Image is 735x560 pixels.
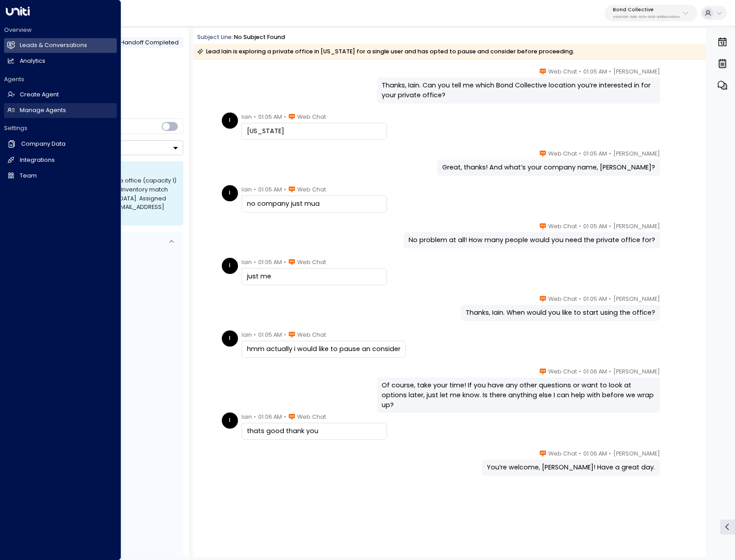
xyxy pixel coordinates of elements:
[4,75,117,83] h2: Agents
[222,330,238,347] div: I
[579,222,581,231] span: •
[442,163,655,173] div: Great, thanks! And what’s your company name, [PERSON_NAME]?
[579,367,581,376] span: •
[548,67,577,76] span: Web Chat
[548,222,577,231] span: Web Chat
[583,367,607,376] span: 01:06 AM
[609,67,611,76] span: •
[613,449,660,458] span: [PERSON_NAME]
[197,33,233,41] span: Subject Line:
[579,295,581,304] span: •
[4,38,117,53] a: Leads & Conversations
[466,308,655,318] div: Thanks, Iain. When would you like to start using the office?
[242,258,252,267] span: Iain
[222,258,238,274] div: I
[613,222,660,231] span: [PERSON_NAME]
[487,463,655,473] div: You’re welcome, [PERSON_NAME]! Have a great day.
[4,87,117,102] a: Create Agent
[242,412,252,421] span: Iain
[247,126,382,136] div: [US_STATE]
[297,258,326,267] span: Web Chat
[613,149,660,158] span: [PERSON_NAME]
[382,81,655,100] div: Thanks, Iain. Can you tell me which Bond Collective location you’re interested in for your privat...
[297,412,326,421] span: Web Chat
[4,54,117,69] a: Analytics
[258,185,282,194] span: 01:05 AM
[284,113,286,122] span: •
[609,295,611,304] span: •
[254,113,256,122] span: •
[258,330,282,339] span: 01:05 AM
[222,412,238,429] div: I
[247,199,382,209] div: no company just mua
[613,7,680,13] p: Bond Collective
[222,185,238,201] div: I
[4,26,117,34] h2: Overview
[222,113,238,129] div: I
[613,367,660,376] span: [PERSON_NAME]
[664,149,680,165] img: 74_headshot.jpg
[247,426,382,436] div: thats good thank you
[242,185,252,194] span: Iain
[579,449,581,458] span: •
[197,47,574,56] div: Lead Iain is exploring a private office in [US_STATE] for a single user and has opted to pause an...
[609,449,611,458] span: •
[4,153,117,168] a: Integrations
[242,330,252,339] span: Iain
[664,67,680,83] img: 74_headshot.jpg
[284,258,286,267] span: •
[258,258,282,267] span: 01:05 AM
[297,113,326,122] span: Web Chat
[583,67,607,76] span: 01:05 AM
[613,295,660,304] span: [PERSON_NAME]
[258,113,282,122] span: 01:05 AM
[4,124,117,132] h2: Settings
[120,39,179,46] span: Handoff Completed
[583,149,607,158] span: 01:05 AM
[4,103,117,118] a: Manage Agents
[20,41,87,50] h2: Leads & Conversations
[258,412,282,421] span: 01:06 AM
[605,5,697,22] button: Bond Collectivee5c8f306-7b86-487b-8d28-d066bc04964e
[409,235,655,245] div: No problem at all! How many people would you need the private office for?
[579,149,581,158] span: •
[548,295,577,304] span: Web Chat
[21,140,66,148] h2: Company Data
[609,149,611,158] span: •
[234,33,285,42] div: No subject found
[254,330,256,339] span: •
[609,367,611,376] span: •
[284,185,286,194] span: •
[20,91,59,99] h2: Create Agent
[579,67,581,76] span: •
[254,258,256,267] span: •
[583,295,607,304] span: 01:05 AM
[284,330,286,339] span: •
[247,344,401,354] div: hmm actually i would like to pause an consider
[4,169,117,183] a: Team
[613,15,680,19] p: e5c8f306-7b86-487b-8d28-d066bc04964e
[254,412,256,421] span: •
[548,367,577,376] span: Web Chat
[254,185,256,194] span: •
[548,449,577,458] span: Web Chat
[297,185,326,194] span: Web Chat
[664,295,680,311] img: 74_headshot.jpg
[583,449,607,458] span: 01:06 AM
[664,367,680,383] img: 74_headshot.jpg
[664,222,680,238] img: 74_headshot.jpg
[613,67,660,76] span: [PERSON_NAME]
[609,222,611,231] span: •
[548,149,577,158] span: Web Chat
[4,136,117,152] a: Company Data
[664,449,680,465] img: 74_headshot.jpg
[247,272,382,282] div: just me
[583,222,607,231] span: 01:05 AM
[20,172,37,180] h2: Team
[284,412,286,421] span: •
[20,156,55,165] h2: Integrations
[382,381,655,410] div: Of course, take your time! If you have any other questions or want to look at options later, just...
[242,113,252,122] span: Iain
[20,106,66,115] h2: Manage Agents
[297,330,326,339] span: Web Chat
